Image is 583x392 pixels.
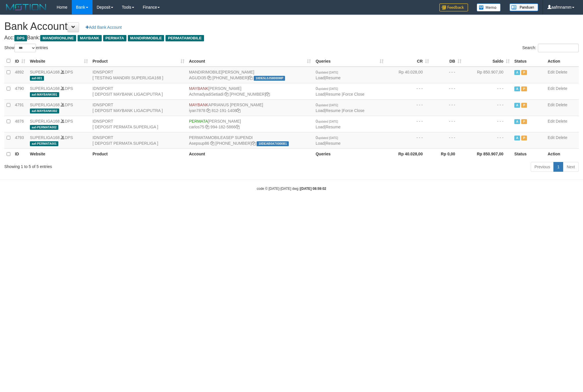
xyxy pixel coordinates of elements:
[386,116,431,132] td: - - -
[318,104,338,107] span: updated [DATE]
[315,92,324,96] a: Load
[257,187,326,191] small: code © [DATE]-[DATE] dwg |
[205,125,209,129] a: Copy carlos75 to clipboard
[207,76,211,80] a: Copy AGUDI35 to clipboard
[187,116,313,132] td: [PERSON_NAME] 994-182-5866
[522,44,579,52] label: Search:
[13,116,28,132] td: 4876
[78,35,102,41] span: MAYBANK
[318,71,338,74] span: updated [DATE]
[315,125,324,129] a: Load
[326,108,340,113] a: Resume
[315,103,338,107] span: 0
[315,86,338,91] span: 0
[386,83,431,99] td: - - -
[187,55,313,67] th: Account: activate to sort column ascending
[514,103,520,108] span: Active
[4,3,48,11] img: MOTION_logo.png
[326,141,340,146] a: Resume
[189,141,209,146] a: Asepsup86
[326,76,340,80] a: Resume
[431,55,464,67] th: DB: activate to sort column ascending
[249,76,253,80] a: Copy 1820013971841 to clipboard
[266,92,270,96] a: Copy 8525906608 to clipboard
[189,125,204,129] a: carlos75
[103,35,126,41] span: PERMATA
[548,119,555,123] a: Edit
[30,125,58,130] span: aaf-PERMATA002
[315,70,340,80] span: |
[315,86,364,96] span: | |
[30,70,60,74] a: SUPERLIGA168
[343,108,364,113] a: Force Close
[13,83,28,99] td: 4790
[30,135,60,140] a: SUPERLIGA168
[531,162,554,172] a: Previous
[553,162,563,172] a: 1
[13,67,28,83] td: 4892
[545,148,579,160] th: Action
[464,99,512,116] td: - - -
[386,99,431,116] td: - - -
[189,135,223,140] span: PERMATAMOBILE
[90,148,187,160] th: Product
[189,92,224,96] a: AchmadyadiSetiadi
[464,132,512,148] td: - - -
[431,99,464,116] td: - - -
[386,132,431,148] td: - - -
[30,103,60,107] a: SUPERLIGA168
[431,83,464,99] td: - - -
[386,67,431,83] td: Rp 40.028,00
[187,132,313,148] td: ASEP SUPENDI [PHONE_NUMBER]
[343,92,364,96] a: Force Close
[545,55,579,67] th: Action
[30,86,60,91] a: SUPERLIGA168
[386,148,431,160] th: Rp 40.028,00
[563,162,579,172] a: Next
[236,125,240,129] a: Copy 9941825866 to clipboard
[82,22,125,32] a: Add Bank Account
[28,148,90,160] th: Website
[30,141,58,146] span: aaf-PERMATA001
[90,99,187,116] td: IDNSPORT [ DEPOSIT MAYBANK LIGACIPUTRA ]
[556,103,567,107] a: Delete
[187,83,313,99] td: [PERSON_NAME] [PHONE_NUMBER]
[514,70,520,75] span: Active
[431,116,464,132] td: - - -
[30,109,59,113] span: aaf-MAYBANK002
[315,103,364,113] span: | |
[509,3,538,11] img: panduan.png
[431,132,464,148] td: - - -
[548,86,555,91] a: Edit
[90,55,187,67] th: Product: activate to sort column ascending
[548,103,555,107] a: Edit
[521,136,527,140] span: Paused
[521,86,527,91] span: Paused
[521,103,527,108] span: Paused
[236,108,240,113] a: Copy 8121911408 to clipboard
[315,135,340,146] span: |
[13,132,28,148] td: 4793
[512,148,545,160] th: Status
[189,108,205,113] a: iyan7878
[40,35,76,41] span: MANDIRIONLINE
[477,3,501,11] img: Button%20Memo.svg
[464,83,512,99] td: - - -
[318,87,338,90] span: updated [DATE]
[28,55,90,67] th: Website: activate to sort column ascending
[315,70,338,74] span: 0
[300,187,326,191] strong: [DATE] 08:59:02
[166,35,204,41] span: PERMATAMOBILE
[313,55,386,67] th: Queries: activate to sort column ascending
[187,67,313,83] td: [PERSON_NAME] [PHONE_NUMBER]
[28,83,90,99] td: DPS
[431,148,464,160] th: Rp 0,00
[315,135,338,140] span: 0
[28,116,90,132] td: DPS
[548,70,555,74] a: Edit
[521,119,527,124] span: Paused
[14,44,36,52] select: Showentries
[187,99,313,116] td: APRIANUS [PERSON_NAME] 812-191-1408
[189,86,208,91] span: MAYBANK
[28,99,90,116] td: DPS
